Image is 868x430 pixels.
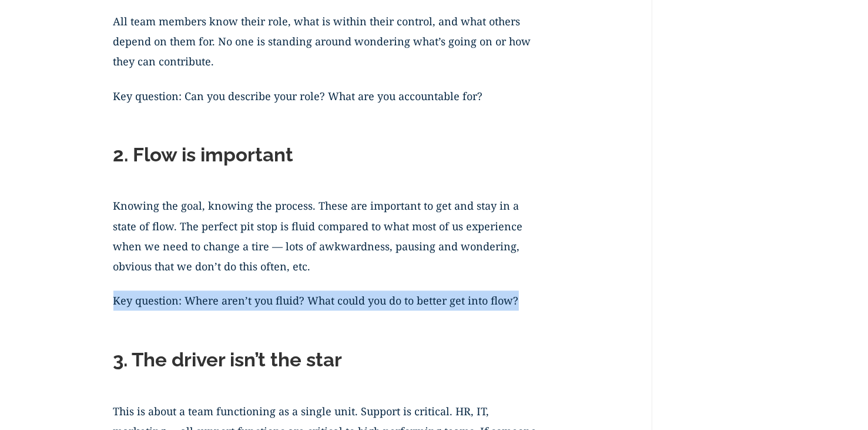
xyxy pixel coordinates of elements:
[113,11,542,86] p: All team members know their role, what is within their control, and what others depend on them fo...
[113,196,542,291] p: Knowing the goal, knowing the process. These are important to get and stay in a state of flow. Th...
[113,349,542,378] h2: 3. The driver isn’t the star
[113,86,542,120] p: Key question: Can you describe your role? What are you accountable for?
[113,291,542,325] p: Key question: Where aren’t you fluid? What could you do to better get into flow?
[113,144,542,173] h2: 2. Flow is important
